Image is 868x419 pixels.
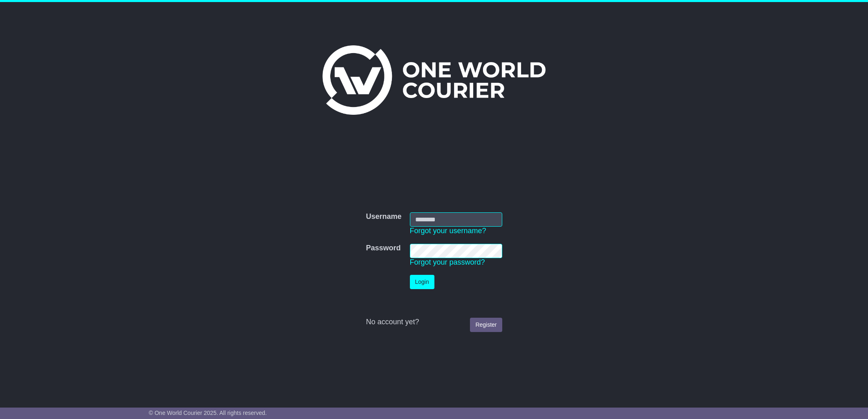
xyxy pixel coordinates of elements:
[410,275,434,289] button: Login
[149,410,267,416] span: © One World Courier 2025. All rights reserved.
[410,258,485,266] a: Forgot your password?
[366,212,401,221] label: Username
[410,227,486,235] a: Forgot your username?
[322,45,546,115] img: One World
[366,244,400,253] label: Password
[366,318,502,327] div: No account yet?
[470,318,502,332] a: Register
